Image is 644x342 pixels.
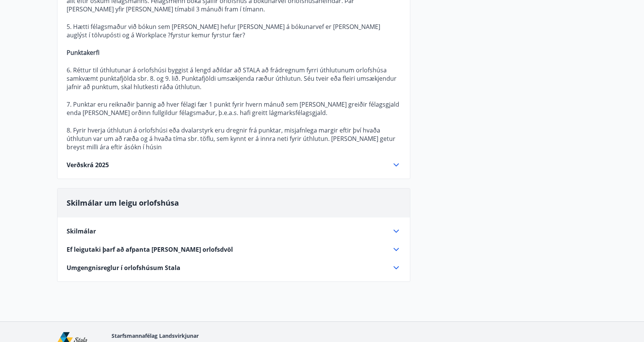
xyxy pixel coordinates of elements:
div: Ef leigutaki þarf að afpanta [PERSON_NAME] orlofsdvöl [67,245,401,254]
p: 6. Réttur til úthlutunar á orlofshúsi byggist á lengd aðildar að STALA að frádregnum fyrri úthlut... [67,66,401,91]
span: Skilmálar um leigu orlofshúsa [67,198,179,208]
p: 5. Hætti félagsmaður við bókun sem [PERSON_NAME] hefur [PERSON_NAME] á bókunarvef er [PERSON_NAME... [67,22,401,39]
span: Ef leigutaki þarf að afpanta [PERSON_NAME] orlofsdvöl [67,245,233,254]
span: Umgengnisreglur í orlofshúsum Stala [67,264,180,272]
p: 8. Fyrir hverja úthlutun á orlofshúsi eða dvalarstyrk eru dregnir frá punktar, misjafnlega margir... [67,126,401,151]
div: Umgengnisreglur í orlofshúsum Stala [67,263,401,272]
div: Verðskrá 2025 [67,160,401,169]
div: Skilmálar [67,227,401,236]
span: Skilmálar [67,227,96,235]
p: 7. Punktar eru reiknaðir þannig að hver félagi fær 1 punkt fyrir hvern mánuð sem [PERSON_NAME] gr... [67,100,401,117]
strong: Punktakerfi [67,48,99,57]
span: Starfsmannafélag Landsvirkjunar [112,332,199,339]
span: Verðskrá 2025 [67,161,109,169]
